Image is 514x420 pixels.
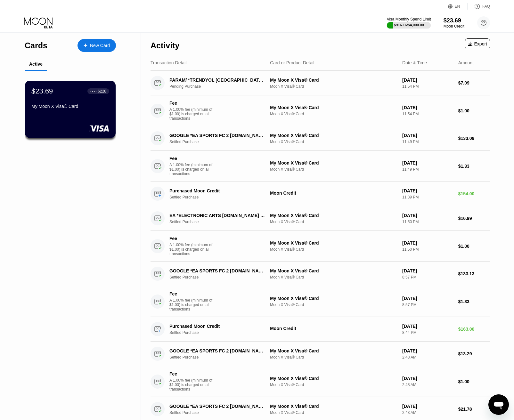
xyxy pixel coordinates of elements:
[270,167,397,172] div: Moon X Visa® Card
[151,151,490,182] div: FeeA 1.00% fee (minimum of $1.00) is charged on all transactionsMy Moon X Visa® CardMoon X Visa® ...
[169,163,217,176] div: A 1.00% fee (minimum of $1.00) is charged on all transactions
[468,41,487,46] div: Export
[402,324,453,329] div: [DATE]
[78,39,116,52] div: New Card
[402,404,453,409] div: [DATE]
[270,303,397,307] div: Moon X Visa® Card
[402,60,427,65] div: Date & Time
[270,60,314,65] div: Card or Product Detail
[270,376,397,381] div: My Moon X Visa® Card
[169,371,214,376] div: Fee
[169,330,272,335] div: Settled Purchase
[444,24,464,28] div: Moon Credit
[458,60,474,65] div: Amount
[488,394,509,415] iframe: Mesajlaşma penceresini başlatma düğmesi
[90,43,110,48] div: New Card
[468,3,490,10] div: FAQ
[151,342,490,366] div: GOOGLE *EA SPORTS FC 2 [DOMAIN_NAME][URL][GEOGRAPHIC_DATA]Settled PurchaseMy Moon X Visa® CardMoo...
[458,244,490,249] div: $1.00
[151,262,490,286] div: GOOGLE *EA SPORTS FC 2 [DOMAIN_NAME][URL][GEOGRAPHIC_DATA]Settled PurchaseMy Moon X Visa® CardMoo...
[402,355,453,359] div: 2:48 AM
[169,324,265,329] div: Purchased Moon Credit
[270,240,397,246] div: My Moon X Visa® Card
[169,84,272,89] div: Pending Purchase
[169,268,265,273] div: GOOGLE *EA SPORTS FC 2 [DOMAIN_NAME][URL][GEOGRAPHIC_DATA]
[151,126,490,151] div: GOOGLE *EA SPORTS FC 2 [DOMAIN_NAME][URL][GEOGRAPHIC_DATA]Settled PurchaseMy Moon X Visa® CardMoo...
[270,105,397,110] div: My Moon X Visa® Card
[169,156,214,161] div: Fee
[270,220,397,224] div: Moon X Visa® Card
[458,407,490,412] div: $21.78
[169,348,265,353] div: GOOGLE *EA SPORTS FC 2 [DOMAIN_NAME][URL][GEOGRAPHIC_DATA]
[151,95,490,126] div: FeeA 1.00% fee (minimum of $1.00) is charged on all transactionsMy Moon X Visa® CardMoon X Visa® ...
[458,164,490,169] div: $1.33
[151,317,490,342] div: Purchased Moon CreditSettled PurchaseMoon Credit[DATE]8:44 PM$163.00
[31,87,53,95] div: $23.69
[169,291,214,296] div: Fee
[402,240,453,246] div: [DATE]
[458,379,490,384] div: $1.00
[270,213,397,218] div: My Moon X Visa® Card
[270,112,397,116] div: Moon X Visa® Card
[402,220,453,224] div: 11:50 PM
[270,268,397,273] div: My Moon X Visa® Card
[270,296,397,301] div: My Moon X Visa® Card
[151,41,179,50] div: Activity
[90,90,97,92] div: ● ● ● ●
[458,136,490,141] div: $133.09
[402,296,453,301] div: [DATE]
[387,17,431,21] div: Visa Monthly Spend Limit
[458,271,490,276] div: $133.13
[482,4,490,9] div: FAQ
[402,188,453,193] div: [DATE]
[402,213,453,218] div: [DATE]
[458,351,490,356] div: $13.29
[29,61,43,67] div: Active
[270,383,397,387] div: Moon X Visa® Card
[402,268,453,273] div: [DATE]
[270,133,397,138] div: My Moon X Visa® Card
[402,84,453,89] div: 11:54 PM
[444,17,464,28] div: $23.69Moon Credit
[169,188,265,193] div: Purchased Moon Credit
[31,104,109,109] div: My Moon X Visa® Card
[25,41,47,50] div: Cards
[402,160,453,166] div: [DATE]
[169,236,214,241] div: Fee
[169,101,214,106] div: Fee
[402,348,453,353] div: [DATE]
[458,299,490,304] div: $1.33
[402,275,453,279] div: 8:57 PM
[169,195,272,199] div: Settled Purchase
[169,298,217,311] div: A 1.00% fee (minimum of $1.00) is charged on all transactions
[402,195,453,199] div: 11:39 PM
[151,231,490,262] div: FeeA 1.00% fee (minimum of $1.00) is charged on all transactionsMy Moon X Visa® CardMoon X Visa® ...
[402,105,453,110] div: [DATE]
[270,348,397,353] div: My Moon X Visa® Card
[270,160,397,166] div: My Moon X Visa® Card
[402,376,453,381] div: [DATE]
[169,355,272,359] div: Settled Purchase
[444,17,464,24] div: $23.69
[169,140,272,144] div: Settled Purchase
[151,60,186,65] div: Transaction Detail
[169,275,272,279] div: Settled Purchase
[270,404,397,409] div: My Moon X Visa® Card
[98,89,106,93] div: 6228
[270,140,397,144] div: Moon X Visa® Card
[25,81,116,138] div: $23.69● ● ● ●6228My Moon X Visa® Card
[169,404,265,409] div: GOOGLE *EA SPORTS FC 2 [DOMAIN_NAME][URL][GEOGRAPHIC_DATA]
[402,77,453,83] div: [DATE]
[270,355,397,359] div: Moon X Visa® Card
[270,275,397,279] div: Moon X Visa® Card
[402,140,453,144] div: 11:49 PM
[448,3,468,10] div: EN
[455,4,460,9] div: EN
[402,247,453,252] div: 11:50 PM
[169,107,217,121] div: A 1.00% fee (minimum of $1.00) is charged on all transactions
[402,383,453,387] div: 2:48 AM
[169,133,265,138] div: GOOGLE *EA SPORTS FC 2 [DOMAIN_NAME][URL][GEOGRAPHIC_DATA]
[169,378,217,392] div: A 1.00% fee (minimum of $1.00) is charged on all transactions
[270,326,397,331] div: Moon Credit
